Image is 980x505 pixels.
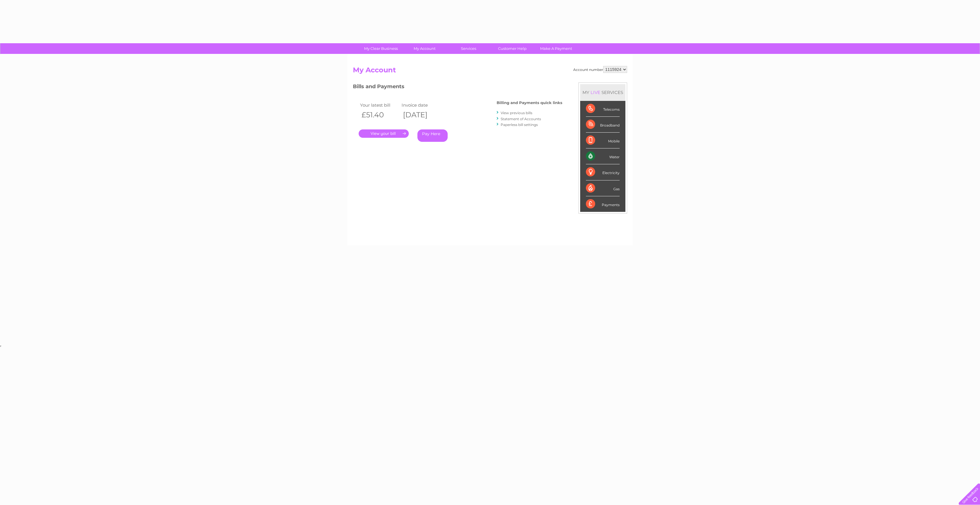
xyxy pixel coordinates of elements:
th: [DATE] [400,109,442,121]
div: Gas [586,180,620,196]
div: Electricity [586,164,620,180]
a: Statement of Accounts [501,117,541,121]
td: Invoice date [400,101,442,109]
a: . [359,129,409,138]
div: LIVE [589,90,601,95]
a: Paperless bill settings [501,123,538,127]
td: Your latest bill [359,101,400,109]
h3: Bills and Payments [353,82,562,93]
th: £51.40 [359,109,400,121]
h2: My Account [353,66,627,77]
div: Telecoms [586,101,620,117]
div: Mobile [586,133,620,148]
a: Services [445,43,492,54]
div: Account number [573,66,627,73]
a: Customer Help [489,43,536,54]
a: Make A Payment [532,43,580,54]
a: My Clear Business [357,43,405,54]
a: My Account [401,43,449,54]
a: View previous bills [501,111,532,115]
div: Broadband [586,117,620,133]
div: Payments [586,196,620,212]
div: Water [586,148,620,164]
div: MY SERVICES [580,84,625,101]
a: Pay Here [417,129,448,142]
h4: Billing and Payments quick links [497,101,562,105]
